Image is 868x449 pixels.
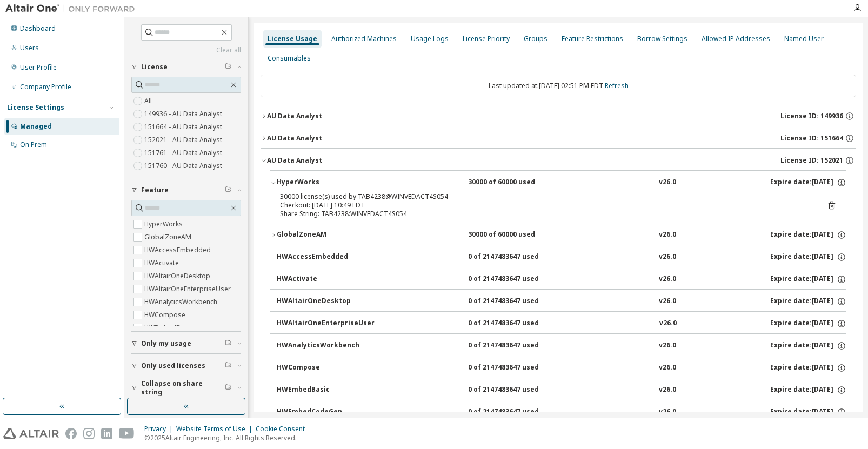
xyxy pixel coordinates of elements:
[277,407,374,417] div: HWEmbedCodeGen
[770,385,846,395] div: Expire date: [DATE]
[20,24,56,33] div: Dashboard
[5,3,141,14] img: Altair One
[20,140,47,149] div: On Prem
[268,54,311,63] div: Consumables
[659,178,676,187] div: v26.0
[267,156,322,165] div: AU Data Analyst
[225,63,231,71] span: Clear filter
[267,112,322,120] div: AU Data Analyst
[176,425,256,433] div: Website Terms of Use
[131,354,241,378] button: Only used licenses
[144,425,176,433] div: Privacy
[280,210,811,218] div: Share String: TAB4238:WINVEDACT4S054
[144,120,224,133] label: 151664 - AU Data Analyst
[524,35,547,43] div: Groups
[131,376,241,400] button: Collapse on share string
[225,339,231,348] span: Clear filter
[268,35,317,43] div: License Usage
[261,104,856,128] button: AU Data AnalystLicense ID: 149936
[659,319,677,329] div: v26.0
[144,433,311,443] p: © 2025 Altair Engineering, Inc. All Rights Reserved.
[468,341,565,351] div: 0 of 2147483647 used
[605,81,629,90] a: Refresh
[702,35,770,43] div: Allowed IP Addresses
[261,126,856,150] button: AU Data AnalystLicense ID: 151664
[144,133,224,146] label: 152021 - AU Data Analyst
[277,363,374,373] div: HWCompose
[659,274,676,284] div: v26.0
[411,35,449,43] div: Usage Logs
[659,363,676,373] div: v26.0
[261,75,856,97] div: Last updated at: [DATE] 02:51 PM EDT
[119,428,135,439] img: youtube.svg
[659,385,676,395] div: v26.0
[277,274,374,284] div: HWActivate
[468,178,565,187] div: 30000 of 60000 used
[131,46,241,55] a: Clear all
[277,312,846,336] button: HWAltairOneEnterpriseUser0 of 2147483647 usedv26.0Expire date:[DATE]
[141,63,168,71] span: License
[267,134,322,143] div: AU Data Analyst
[780,134,843,143] span: License ID: 151664
[770,319,846,329] div: Expire date: [DATE]
[659,252,676,262] div: v26.0
[141,186,169,195] span: Feature
[468,385,565,395] div: 0 of 2147483647 used
[562,35,623,43] div: Feature Restrictions
[277,385,374,395] div: HWEmbedBasic
[131,332,241,356] button: Only my usage
[659,297,676,306] div: v26.0
[277,341,374,351] div: HWAnalyticsWorkbench
[277,178,374,187] div: HyperWorks
[280,201,811,210] div: Checkout: [DATE] 10:49 EDT
[131,55,241,79] button: License
[468,363,565,373] div: 0 of 2147483647 used
[270,223,846,247] button: GlobalZoneAM30000 of 60000 usedv26.0Expire date:[DATE]
[141,379,225,397] span: Collapse on share string
[141,361,205,370] span: Only used licenses
[784,35,824,43] div: Named User
[770,341,846,351] div: Expire date: [DATE]
[131,178,241,202] button: Feature
[144,257,181,270] label: HWActivate
[225,361,231,370] span: Clear filter
[65,428,77,439] img: facebook.svg
[144,309,188,321] label: HWCompose
[770,297,846,306] div: Expire date: [DATE]
[141,339,191,348] span: Only my usage
[770,230,846,240] div: Expire date: [DATE]
[780,156,843,165] span: License ID: 152021
[277,378,846,402] button: HWEmbedBasic0 of 2147483647 usedv26.0Expire date:[DATE]
[20,122,52,131] div: Managed
[83,428,95,439] img: instagram.svg
[277,230,374,240] div: GlobalZoneAM
[20,44,39,52] div: Users
[225,384,231,392] span: Clear filter
[144,108,224,120] label: 149936 - AU Data Analyst
[280,192,811,201] div: 30000 license(s) used by TAB4238@WINVEDACT4S054
[277,245,846,269] button: HWAccessEmbedded0 of 2147483647 usedv26.0Expire date:[DATE]
[7,103,64,112] div: License Settings
[331,35,397,43] div: Authorized Machines
[770,178,846,187] div: Expire date: [DATE]
[468,274,565,284] div: 0 of 2147483647 used
[256,425,311,433] div: Cookie Consent
[277,290,846,313] button: HWAltairOneDesktop0 of 2147483647 usedv26.0Expire date:[DATE]
[659,230,676,240] div: v26.0
[468,297,565,306] div: 0 of 2147483647 used
[277,400,846,424] button: HWEmbedCodeGen0 of 2147483647 usedv26.0Expire date:[DATE]
[144,270,212,283] label: HWAltairOneDesktop
[780,112,843,120] span: License ID: 149936
[770,274,846,284] div: Expire date: [DATE]
[144,244,213,257] label: HWAccessEmbedded
[20,83,71,91] div: Company Profile
[144,231,193,244] label: GlobalZoneAM
[270,171,846,195] button: HyperWorks30000 of 60000 usedv26.0Expire date:[DATE]
[770,363,846,373] div: Expire date: [DATE]
[225,186,231,195] span: Clear filter
[277,356,846,380] button: HWCompose0 of 2147483647 usedv26.0Expire date:[DATE]
[277,334,846,358] button: HWAnalyticsWorkbench0 of 2147483647 usedv26.0Expire date:[DATE]
[3,428,59,439] img: altair_logo.svg
[770,407,846,417] div: Expire date: [DATE]
[277,267,846,291] button: HWActivate0 of 2147483647 usedv26.0Expire date:[DATE]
